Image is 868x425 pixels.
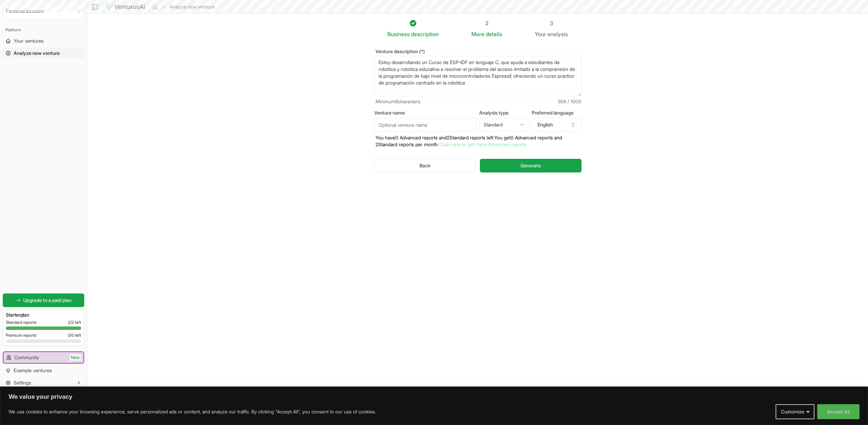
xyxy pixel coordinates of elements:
span: 306 / 1000 [558,98,582,105]
a: CommunityNew [3,352,84,363]
span: analysis [547,31,568,37]
div: 2 [471,19,502,27]
span: 0 / 0 left [68,333,81,338]
span: Settings [14,379,31,386]
span: More [471,30,484,38]
span: Minimum 8 characters. [376,98,421,105]
span: Analyze new venture [14,50,60,57]
button: Customize [776,404,814,419]
label: Venture name [374,110,476,115]
button: Back [374,159,476,172]
span: Business [387,30,410,38]
button: English [532,118,582,132]
a: Your ventures [3,35,84,46]
span: description [411,31,439,37]
span: Upgrade to a paid plan [23,297,72,304]
span: Example ventures [14,367,52,374]
input: Optional venture name [374,118,476,132]
span: Your ventures [14,37,44,44]
a: Upgrade to a paid plan [3,293,84,307]
a: Analyze new venture [3,48,84,59]
button: Settings [3,377,84,388]
label: Analysis type [479,110,529,115]
span: Standard reports [6,320,36,325]
p: We value your privacy [9,393,859,401]
p: You have 0 Advanced reports and 2 Standard reports left. Y ou get 0 Advanced reports and 2 Standa... [374,134,582,148]
label: Venture description (*) [374,49,582,54]
a: Click here to get more Advanced reports. [439,141,527,147]
span: Community [14,354,39,361]
span: New [70,354,81,361]
span: Generate [520,162,541,169]
a: Example ventures [3,365,84,376]
p: We use cookies to enhance your browsing experience, serve personalized ads or content, and analyz... [9,408,376,416]
span: 2 / 2 left [68,320,81,325]
button: Generate [480,159,581,172]
span: Premium reports [6,333,36,338]
h3: Starter plan [6,312,81,318]
label: Preferred language [532,110,582,115]
span: details [486,31,502,37]
button: Accept All [817,404,859,419]
div: Platform [3,25,84,35]
div: 3 [535,19,568,27]
span: Your [535,30,546,38]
